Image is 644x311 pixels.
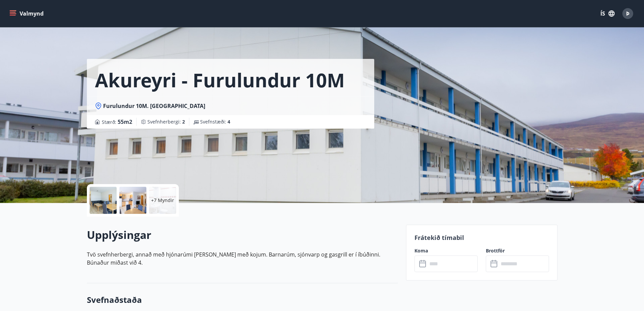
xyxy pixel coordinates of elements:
p: +7 Myndir [151,197,174,204]
span: Svefnstæði : [200,118,230,125]
span: Stærð : [102,118,132,126]
p: Tvö svefnherbergi, annað með hjónarúmi [PERSON_NAME] með kojum. Barnarúm, sjónvarp og gasgrill er... [87,250,398,267]
button: Þ [620,5,636,22]
button: menu [8,7,46,20]
span: 55 m2 [118,118,132,126]
h2: Upplýsingar [87,227,398,242]
label: Brottför [486,247,549,254]
span: Furulundur 10M. [GEOGRAPHIC_DATA] [103,102,205,110]
label: Koma [414,247,478,254]
span: 4 [228,118,230,125]
h1: Akureyri - Furulundur 10M [95,67,345,93]
span: Þ [626,10,629,17]
span: Svefnherbergi : [147,118,185,125]
span: 2 [182,118,185,125]
button: ÍS [597,7,618,20]
h3: Svefnaðstaða [87,294,398,306]
p: Frátekið tímabil [414,233,549,242]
